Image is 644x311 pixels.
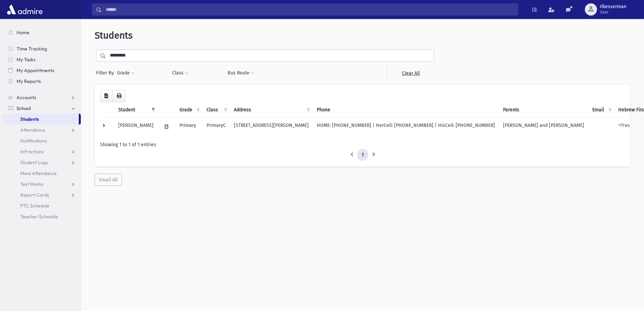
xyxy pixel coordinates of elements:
span: My Tasks [17,57,35,63]
a: Meal Attendance [3,168,81,179]
span: Students [95,30,133,41]
div: Showing 1 to 1 of 1 entries [100,141,625,148]
span: Time Tracking [17,46,47,52]
td: PrimaryC [202,117,230,136]
button: Class [172,67,189,79]
td: Primary [175,117,202,136]
a: Clear All [387,67,434,79]
button: Print [112,90,126,102]
td: [PERSON_NAME] and [PERSON_NAME] [499,117,588,136]
span: User [600,9,626,15]
span: Filter By [96,69,117,76]
a: Home [3,27,81,38]
span: Accounts [17,94,36,101]
span: Infractions [20,149,44,155]
a: Report Cards [3,190,81,200]
th: Grade: activate to sort column ascending [175,102,202,118]
input: Search [102,3,518,16]
a: Notifications [3,135,81,146]
a: School [3,103,81,114]
span: PTC Schedule [20,203,49,209]
a: Teacher Schedule [3,211,81,222]
a: Test Marks [3,179,81,190]
a: Attendance [3,125,81,135]
td: [STREET_ADDRESS][PERSON_NAME] [230,117,313,136]
td: HOME: [PHONE_NUMBER] | HerCell: [PHONE_NUMBER] | HisCell: [PHONE_NUMBER] [313,117,499,136]
a: Student Logs [3,157,81,168]
th: Student: activate to sort column descending [114,102,158,118]
button: Email All [95,174,122,186]
a: My Tasks [3,54,81,65]
th: Class: activate to sort column ascending [202,102,230,118]
img: AdmirePro [5,3,44,16]
th: Email: activate to sort column ascending [588,102,614,118]
a: Accounts [3,92,81,103]
th: Address: activate to sort column ascending [230,102,313,118]
button: Grade [117,67,135,79]
span: School [17,105,31,111]
a: My Appointments [3,65,81,76]
span: Meal Attendance [20,170,57,176]
span: Test Marks [20,181,43,187]
th: Parents [499,102,588,118]
th: Phone [313,102,499,118]
td: [PERSON_NAME] [114,117,158,136]
span: Students [20,116,39,122]
button: Bus Route [227,67,255,79]
a: 1 [357,149,368,161]
a: Students [3,114,79,125]
span: Student Logs [20,159,48,165]
span: Teacher Schedule [20,214,58,220]
button: CSV [100,90,113,102]
a: My Reports [3,76,81,87]
span: rlkesserman [600,4,626,9]
span: My Reports [17,78,41,84]
span: Report Cards [20,192,49,198]
a: Time Tracking [3,43,81,54]
span: Notifications [20,138,47,144]
a: PTC Schedule [3,200,81,211]
span: Home [17,29,29,36]
span: Attendance [20,127,45,133]
span: My Appointments [17,67,54,73]
a: Infractions [3,146,81,157]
